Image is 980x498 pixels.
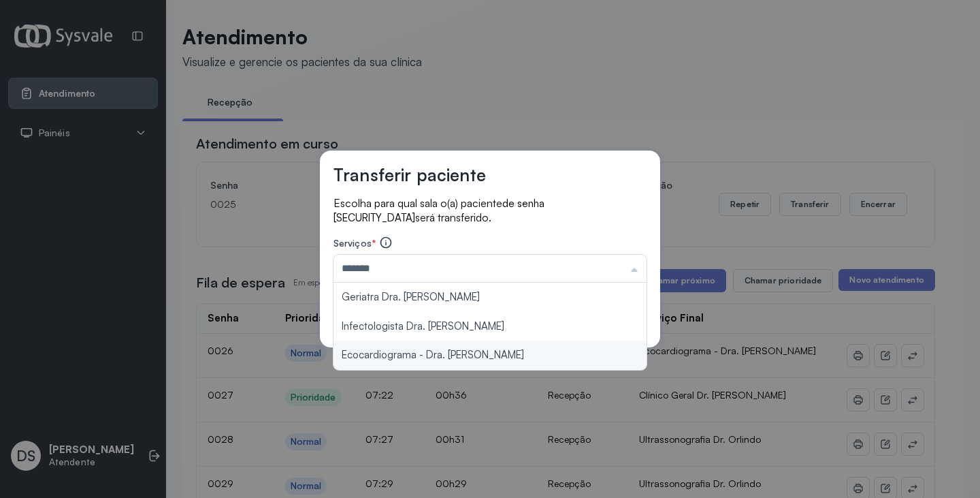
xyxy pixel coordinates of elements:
li: Ecocardiograma - Dra. [PERSON_NAME] [333,341,647,370]
span: Serviços [333,237,372,249]
h3: Transferir paciente [333,164,486,185]
p: Escolha para qual sala o(a) paciente será transferido. [333,196,647,225]
span: de senha [SECURITY_DATA] [333,197,544,224]
li: Infectologista Dra. [PERSON_NAME] [333,312,647,341]
li: Geriatra Dra. [PERSON_NAME] [333,283,647,312]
